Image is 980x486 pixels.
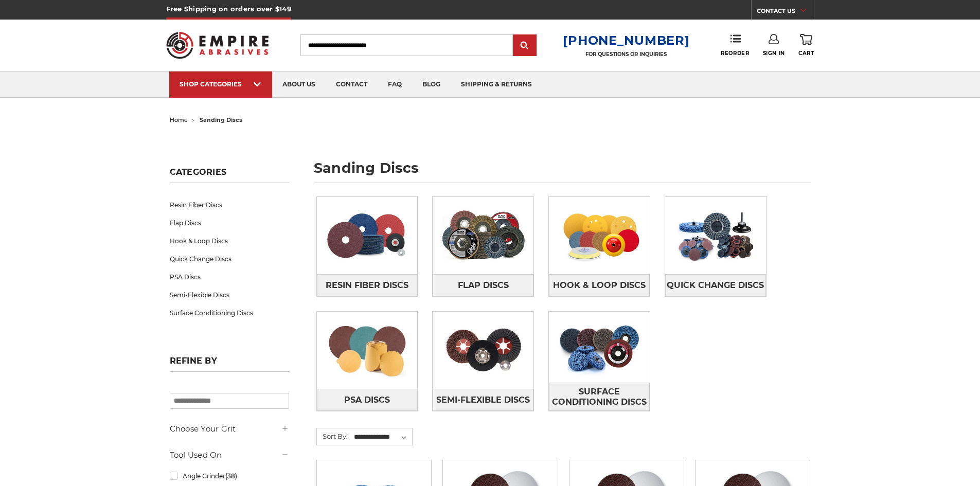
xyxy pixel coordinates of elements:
[549,274,650,296] a: Hook & Loop Discs
[170,250,289,268] a: Quick Change Discs
[514,35,535,56] input: Submit
[433,274,533,296] a: Flap Discs
[665,274,766,296] a: Quick Change Discs
[225,472,237,480] span: (38)
[721,34,749,56] a: Reorder
[317,200,418,271] img: Resin Fiber Discs
[326,71,378,98] a: contact
[352,429,412,445] select: Sort By:
[170,214,289,232] a: Flap Discs
[563,51,689,58] p: FOR QUESTIONS OR INQUIRIES
[549,200,650,271] img: Hook & Loop Discs
[170,167,289,183] h5: Categories
[436,391,530,409] span: Semi-Flexible Discs
[763,50,785,57] span: Sign In
[433,389,533,411] a: Semi-Flexible Discs
[412,71,451,98] a: blog
[166,25,269,65] img: Empire Abrasives
[433,200,533,271] img: Flap Discs
[317,428,348,444] label: Sort By:
[170,449,289,461] h5: Tool Used On
[458,277,509,294] span: Flap Discs
[170,304,289,322] a: Surface Conditioning Discs
[170,286,289,304] a: Semi-Flexible Discs
[170,116,188,123] a: home
[317,274,418,296] a: Resin Fiber Discs
[549,312,650,383] img: Surface Conditioning Discs
[563,33,689,48] a: [PHONE_NUMBER]
[314,161,811,183] h1: sanding discs
[180,80,262,88] div: SHOP CATEGORIES
[433,315,533,386] img: Semi-Flexible Discs
[549,383,650,411] a: Surface Conditioning Discs
[272,71,326,98] a: about us
[170,196,289,214] a: Resin Fiber Discs
[170,467,289,485] a: Angle Grinder
[344,391,390,409] span: PSA Discs
[170,356,289,372] h5: Refine by
[549,383,649,411] span: Surface Conditioning Discs
[451,71,542,98] a: shipping & returns
[553,277,646,294] span: Hook & Loop Discs
[326,277,408,294] span: Resin Fiber Discs
[170,268,289,286] a: PSA Discs
[667,277,764,294] span: Quick Change Discs
[798,34,814,57] a: Cart
[317,389,418,411] a: PSA Discs
[170,232,289,250] a: Hook & Loop Discs
[170,423,289,435] h5: Choose Your Grit
[200,116,242,123] span: sanding discs
[798,50,814,57] span: Cart
[317,315,418,386] img: PSA Discs
[721,50,749,57] span: Reorder
[378,71,412,98] a: faq
[665,200,766,271] img: Quick Change Discs
[757,5,814,20] a: CONTACT US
